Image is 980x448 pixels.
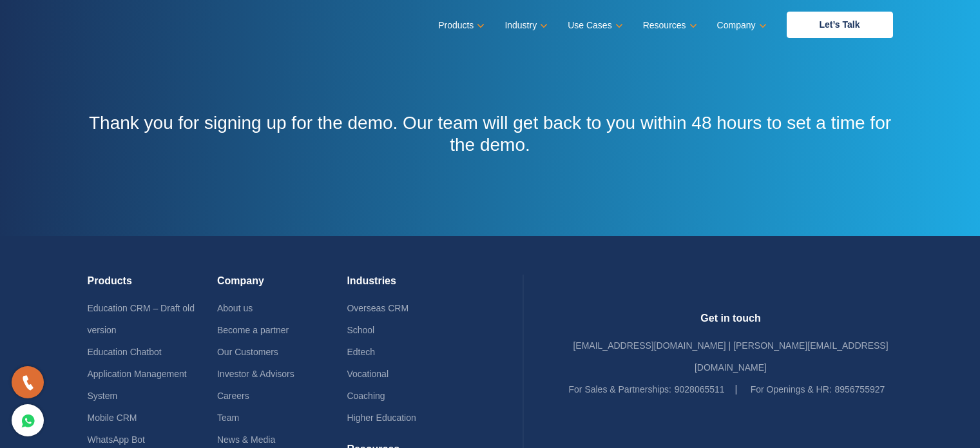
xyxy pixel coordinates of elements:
h4: Company [217,275,347,297]
label: For Sales & Partnerships: [569,378,672,400]
a: Careers [217,391,249,401]
a: Overseas CRM [347,303,408,313]
a: Higher Education [347,413,416,423]
a: 8956755927 [834,384,885,394]
a: Team [217,413,239,423]
a: News & Media [217,434,275,445]
a: Products [438,16,482,35]
a: Use Cases [568,16,620,35]
h3: Thank you for signing up for the demo. Our team will get back to you within 48 hours to set a tim... [88,112,893,155]
a: [EMAIL_ADDRESS][DOMAIN_NAME] | [PERSON_NAME][EMAIL_ADDRESS][DOMAIN_NAME] [573,340,888,373]
a: Become a partner [217,325,289,335]
h4: Industries [347,275,476,297]
a: Investor & Advisors [217,369,294,379]
a: Our Customers [217,347,278,357]
a: Industry [504,16,545,35]
a: Coaching [347,391,385,401]
a: About us [217,303,253,313]
a: Vocational [347,369,389,379]
a: WhatsApp Bot [88,434,146,445]
a: Mobile CRM [88,413,137,423]
a: Company [717,16,764,35]
a: Resources [643,16,695,35]
a: Education CRM – Draft old version [88,303,195,335]
a: School [347,325,374,335]
h4: Get in touch [569,312,893,335]
a: Let’s Talk [787,12,893,38]
a: 9028065511 [675,384,725,394]
a: Application Management System [88,369,187,401]
h4: Products [88,275,217,297]
label: For Openings & HR: [751,378,832,400]
a: Edtech [347,347,375,357]
a: Education Chatbot [88,347,162,357]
